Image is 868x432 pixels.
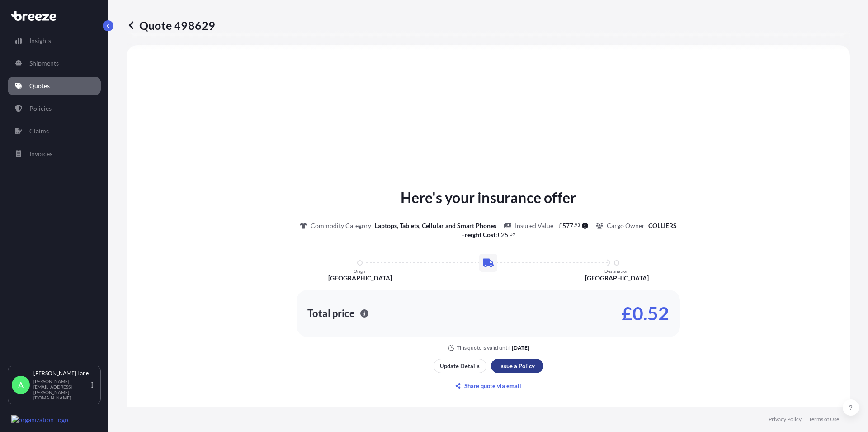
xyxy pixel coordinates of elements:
a: Quotes [8,77,101,95]
p: Cargo Owner [607,221,645,230]
p: COLLIERS [648,221,677,230]
p: Claims [29,127,49,136]
p: Here's your insurance offer [401,187,576,209]
span: A [18,380,24,389]
p: [GEOGRAPHIC_DATA] [585,274,649,283]
img: organization-logo [11,415,68,424]
p: Insured Value [515,221,553,230]
a: Policies [8,100,101,118]
p: Quote 498629 [127,18,215,33]
p: Total price [307,309,355,318]
span: . [574,223,575,227]
p: [GEOGRAPHIC_DATA] [328,274,392,283]
span: . [509,233,509,236]
p: Laptops, Tablets, Cellular and Smart Phones [375,221,496,230]
p: Origin [354,268,367,274]
span: 93 [575,223,580,227]
a: Claims [8,122,101,140]
span: £ [559,223,562,229]
p: Share quote via email [464,381,521,390]
p: Destination [604,268,629,274]
a: Terms of Use [809,416,839,423]
p: Issue a Policy [499,361,535,370]
button: Share quote via email [434,379,543,393]
span: 39 [510,233,515,236]
a: Shipments [8,54,101,72]
p: Invoices [29,149,52,158]
a: Invoices [8,145,101,163]
button: Issue a Policy [491,359,543,373]
p: Insights [29,36,51,45]
p: [PERSON_NAME][EMAIL_ADDRESS][PERSON_NAME][DOMAIN_NAME] [33,379,90,400]
p: £0.52 [622,306,669,321]
p: This quote is valid until [457,344,510,351]
p: Commodity Category [311,221,371,230]
p: : [461,230,515,239]
p: [PERSON_NAME] Lane [33,370,90,377]
span: £ [497,232,501,238]
p: Quotes [29,81,50,90]
p: Policies [29,104,52,113]
b: Freight Cost [461,231,495,238]
a: Privacy Policy [769,416,802,423]
a: Insights [8,32,101,50]
span: 577 [562,223,573,229]
span: 25 [501,232,508,238]
p: Shipments [29,59,59,68]
button: Update Details [434,359,486,373]
p: Update Details [440,361,480,370]
p: [DATE] [512,344,529,351]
